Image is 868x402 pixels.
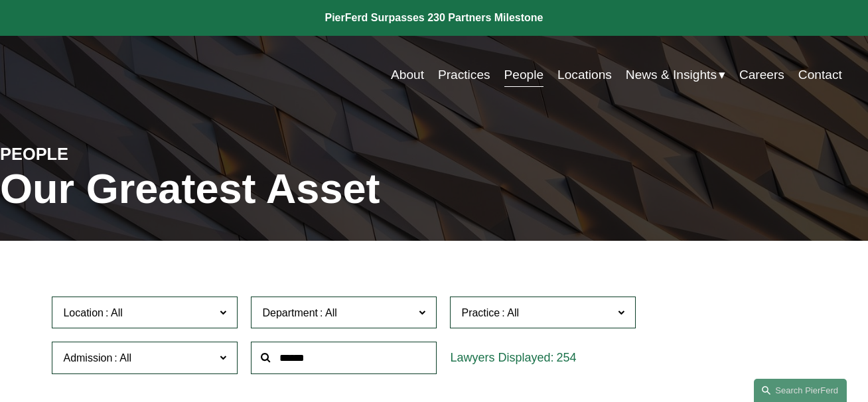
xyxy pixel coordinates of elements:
span: Admission [63,352,112,364]
a: Search this site [754,379,847,402]
a: Practices [438,62,490,88]
span: 254 [557,351,577,364]
a: Careers [739,62,784,88]
a: folder dropdown [626,62,725,88]
span: News & Insights [626,64,717,86]
a: People [504,62,544,88]
span: Practice [461,307,500,318]
a: About [391,62,424,88]
span: Department [262,307,318,318]
a: Contact [798,62,842,88]
span: Location [63,307,104,318]
a: Locations [557,62,612,88]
